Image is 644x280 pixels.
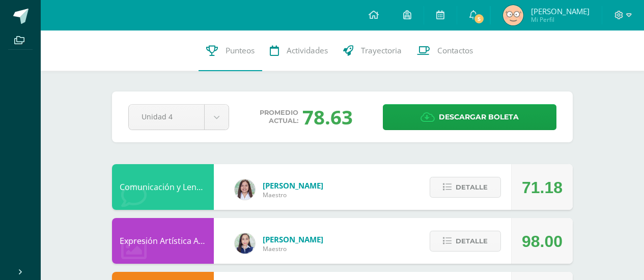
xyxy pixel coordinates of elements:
[112,218,214,264] div: Expresión Artística ARTES PLÁSTICAS
[473,13,485,24] span: 5
[456,178,488,197] span: Detalle
[437,45,473,56] span: Contactos
[129,105,229,130] a: Unidad 4
[142,105,191,129] span: Unidad 4
[361,45,402,56] span: Trayectoria
[260,109,298,125] span: Promedio actual:
[287,45,328,56] span: Actividades
[522,219,563,264] div: 98.00
[263,234,323,244] span: [PERSON_NAME]
[235,233,255,254] img: 360951c6672e02766e5b7d72674f168c.png
[503,5,523,25] img: c0047834f5e61e0a1ec4e09fe99d6f45.png
[531,6,590,16] span: [PERSON_NAME]
[531,15,590,24] span: Mi Perfil
[439,105,519,130] span: Descargar boleta
[302,104,353,130] div: 78.63
[383,104,556,130] a: Descargar boleta
[409,30,481,71] a: Contactos
[522,165,563,210] div: 71.18
[456,232,488,251] span: Detalle
[430,177,501,198] button: Detalle
[430,231,501,252] button: Detalle
[263,191,323,199] span: Maestro
[199,30,262,71] a: Punteos
[263,180,323,191] span: [PERSON_NAME]
[263,244,323,253] span: Maestro
[335,30,409,71] a: Trayectoria
[235,179,255,200] img: acecb51a315cac2de2e3deefdb732c9f.png
[226,45,255,56] span: Punteos
[112,164,214,210] div: Comunicación y Lenguaje, Inglés
[262,30,335,71] a: Actividades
